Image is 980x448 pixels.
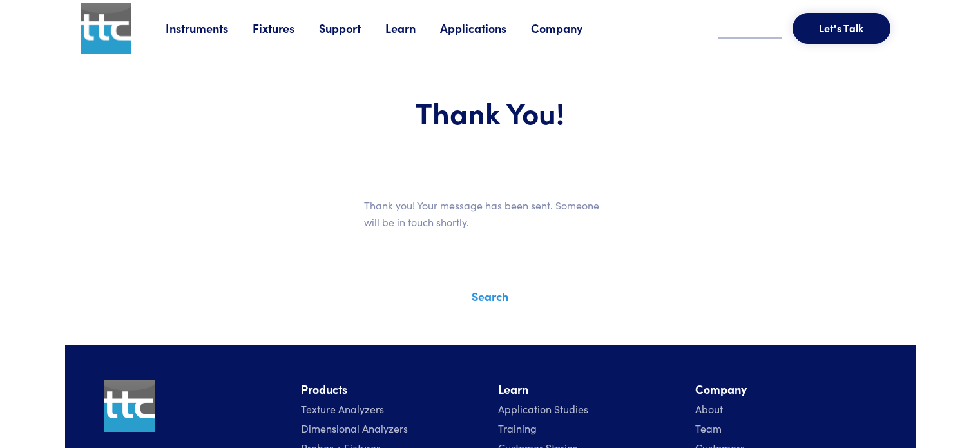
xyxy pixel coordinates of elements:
a: Company [531,20,607,36]
a: Search [472,288,508,304]
a: Support [319,20,385,36]
p: Thank you! Your message has been sent. Someone will be in touch shortly. [364,197,617,230]
a: Dimensional Analyzers [301,421,408,435]
li: Company [695,380,877,399]
a: Team [695,421,722,435]
a: Applications [440,20,531,36]
a: Fixtures [253,20,319,36]
img: ttc_logo_1x1_v1.0.png [81,3,131,54]
h1: Thank You! [104,93,877,131]
a: Training [498,421,537,435]
a: Instruments [166,20,253,36]
a: Learn [385,20,440,36]
a: Texture Analyzers [301,402,384,416]
button: Let's Talk [793,13,890,44]
li: Products [301,380,483,399]
li: Learn [498,380,680,399]
img: ttc_logo_1x1_v1.0.png [104,380,155,432]
a: About [695,402,723,416]
a: Application Studies [498,402,588,416]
